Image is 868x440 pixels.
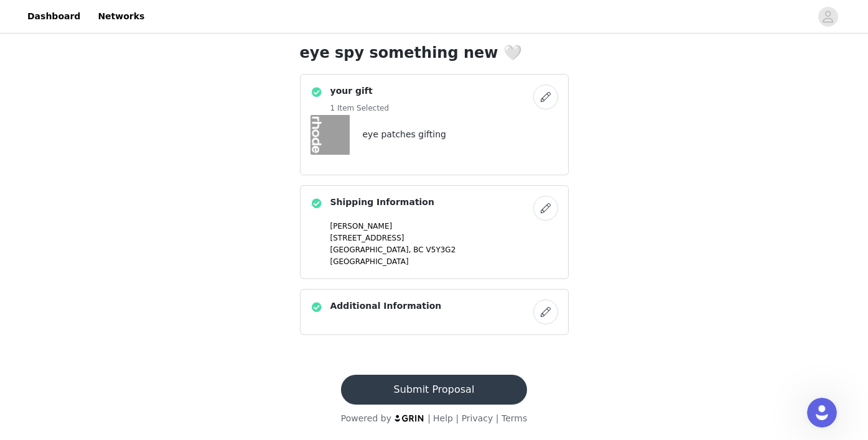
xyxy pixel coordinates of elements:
div: your gift [300,74,569,175]
h4: Additional Information [330,300,442,313]
div: Shipping Information [300,185,569,279]
a: Help [433,413,453,423]
a: Networks [90,2,152,30]
span: | [427,413,431,423]
a: Privacy [462,413,493,423]
button: Submit Proposal [341,375,527,405]
span: [GEOGRAPHIC_DATA], [330,245,411,254]
p: [PERSON_NAME] [330,221,558,232]
span: V5Y3G2 [426,245,456,254]
span: BC [413,245,423,254]
div: Additional Information [300,289,569,335]
p: [GEOGRAPHIC_DATA] [330,256,558,267]
h4: your gift [330,85,390,98]
span: | [496,413,499,423]
h4: eye patches gifting [363,128,446,141]
h5: 1 Item Selected [330,103,390,114]
img: eye patches gifting [310,115,350,155]
iframe: Intercom live chat [807,398,837,428]
h4: Shipping Information [330,196,434,209]
div: avatar [822,7,834,27]
span: | [455,413,459,423]
span: Powered by [341,413,391,423]
p: [STREET_ADDRESS] [330,232,558,244]
a: Dashboard [20,2,88,30]
h1: eye spy something new 🤍 [300,42,569,64]
img: logo [394,414,425,422]
a: Terms [502,413,527,423]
